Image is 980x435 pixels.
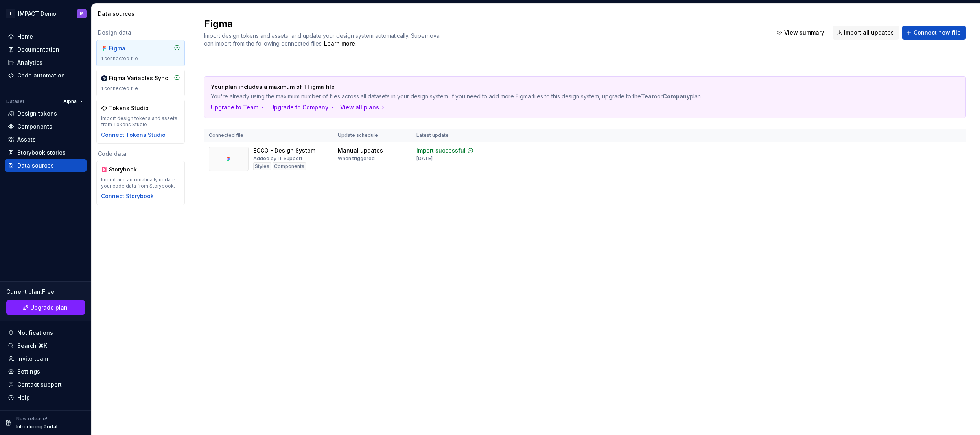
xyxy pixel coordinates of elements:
div: Search ⌘K [17,342,47,350]
div: Tokens Studio [109,104,149,112]
button: Help [5,391,87,404]
p: New release! [16,416,47,422]
div: 1 connected file [101,55,180,62]
a: Code automation [5,69,87,82]
div: Import and automatically update your code data from Storybook. [101,177,180,189]
div: ECCO - Design System [253,147,315,155]
span: Import design tokens and assets, and update your design system automatically. Supernova can impor... [204,32,441,47]
div: Documentation [17,46,59,53]
div: Code data [96,150,185,158]
div: 1 connected file [101,85,180,92]
div: Added by IT Support [253,155,302,162]
b: Company [663,93,690,100]
div: Data sources [17,162,54,170]
div: Components [273,162,306,170]
th: Update schedule [333,129,412,142]
div: Storybook [109,166,147,173]
div: Analytics [17,59,42,66]
a: Learn more [324,40,355,48]
div: Settings [17,368,40,376]
button: Notifications [5,326,87,339]
button: Search ⌘K [5,339,87,352]
a: Components [5,120,87,133]
span: . [323,41,356,47]
a: Documentation [5,43,87,56]
a: Upgrade plan [6,300,85,315]
a: Figma Variables Sync1 connected file [96,70,185,96]
button: Connect new file [902,26,966,40]
div: Design data [96,29,185,37]
button: IIMPACT DemoIS [2,5,90,22]
div: Invite team [17,355,48,363]
div: Import successful [416,147,466,155]
span: Alpha [63,98,77,105]
button: Upgrade to Company [270,103,335,111]
div: Assets [17,136,36,144]
span: View summary [784,29,824,37]
a: Assets [5,133,87,146]
a: Storybook stories [5,146,87,159]
div: Design tokens [17,110,57,118]
th: Connected file [204,129,333,142]
button: View summary [773,26,829,40]
div: Manual updates [338,147,383,155]
a: Data sources [5,159,87,172]
button: View all plans [340,103,386,111]
div: Notifications [17,329,53,337]
div: Storybook stories [17,149,66,157]
a: Invite team [5,352,87,365]
p: Your plan includes a maximum of 1 Figma file [211,83,904,91]
span: Upgrade plan [30,304,68,312]
span: Connect new file [914,29,961,37]
button: Contact support [5,378,87,391]
div: Figma Variables Sync [109,74,168,82]
div: Data sources [98,10,186,18]
div: [DATE] [416,155,433,162]
div: Current plan : Free [6,288,85,296]
button: Upgrade to Team [211,103,265,111]
a: Design tokens [5,107,87,120]
th: Latest update [412,129,494,142]
div: IMPACT Demo [18,10,56,18]
a: StorybookImport and automatically update your code data from Storybook.Connect Storybook [96,161,185,205]
div: Contact support [17,381,62,389]
b: Team [641,93,657,100]
div: Help [17,394,30,402]
span: Import all updates [844,29,894,37]
h2: Figma [204,18,763,30]
button: Alpha [60,96,87,107]
div: Styles [253,162,271,170]
a: Figma1 connected file [96,40,185,66]
div: Import design tokens and assets from Tokens Studio [101,115,180,128]
div: Dataset [6,98,24,105]
button: Connect Tokens Studio [101,131,166,139]
a: Home [5,30,87,43]
div: Figma [109,44,147,52]
p: You're already using the maximum number of files across all datasets in your design system. If yo... [211,92,904,100]
div: IS [80,11,84,17]
div: Components [17,123,52,131]
button: Connect Storybook [101,192,154,200]
button: Import all updates [833,26,899,40]
div: Home [17,33,33,41]
a: Settings [5,365,87,378]
a: Analytics [5,56,87,69]
a: Tokens StudioImport design tokens and assets from Tokens StudioConnect Tokens Studio [96,100,185,144]
div: I [6,9,15,18]
div: Code automation [17,72,65,79]
div: When triggered [338,155,375,162]
p: Introducing Portal [16,424,57,430]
